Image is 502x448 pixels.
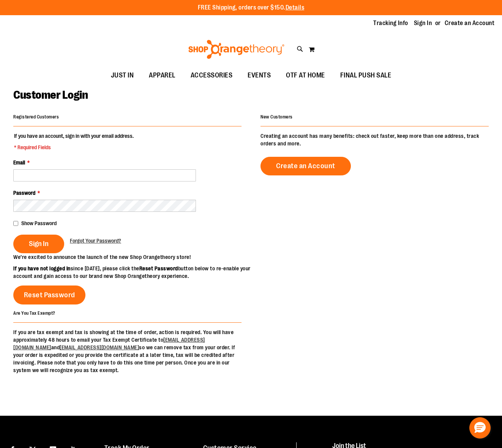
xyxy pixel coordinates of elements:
span: Sign In [29,240,49,248]
span: EVENTS [248,67,271,84]
a: Details [286,4,305,11]
a: Create an Account [445,19,495,27]
p: If you are tax exempt and tax is showing at the time of order, action is required. You will have ... [13,328,242,374]
span: APPAREL [149,67,175,84]
span: Email [13,159,25,166]
a: Reset Password [13,286,85,304]
a: Tracking Info [373,19,408,27]
strong: Reset Password [139,265,178,271]
a: APPAREL [141,67,183,84]
p: since [DATE], please click the button below to re-enable your account and gain access to our bran... [13,265,251,280]
a: OTF AT HOME [278,67,333,84]
a: [EMAIL_ADDRESS][DOMAIN_NAME] [60,344,139,350]
a: Sign In [414,19,432,27]
a: ACCESSORIES [183,67,240,84]
span: FINAL PUSH SALE [340,67,391,84]
span: Create an Account [276,162,335,170]
p: FREE Shipping, orders over $150. [198,3,305,12]
button: Hello, have a question? Let’s chat. [469,417,491,439]
a: Forgot Your Password? [70,237,121,245]
strong: If you have not logged in [13,265,71,271]
strong: Are You Tax Exempt? [13,310,55,315]
a: EVENTS [240,67,278,84]
span: JUST IN [111,67,134,84]
strong: Registered Customers [13,114,59,120]
a: JUST IN [103,67,142,84]
span: Show Password [21,220,57,226]
span: Forgot Your Password? [70,238,121,244]
legend: If you have an account, sign in with your email address. [13,132,134,151]
span: ACCESSORIES [191,67,233,84]
img: Shop Orangetheory [187,40,286,59]
button: Sign In [13,235,64,253]
p: We’re excited to announce the launch of the new Shop Orangetheory store! [13,253,251,261]
span: Password [13,190,35,196]
a: FINAL PUSH SALE [333,67,399,84]
strong: New Customers [260,114,293,120]
span: Customer Login [13,88,88,101]
span: * Required Fields [14,144,134,151]
span: OTF AT HOME [286,67,325,84]
a: Create an Account [260,157,351,175]
span: Reset Password [24,291,75,299]
p: Creating an account has many benefits: check out faster, keep more than one address, track orders... [260,132,489,147]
